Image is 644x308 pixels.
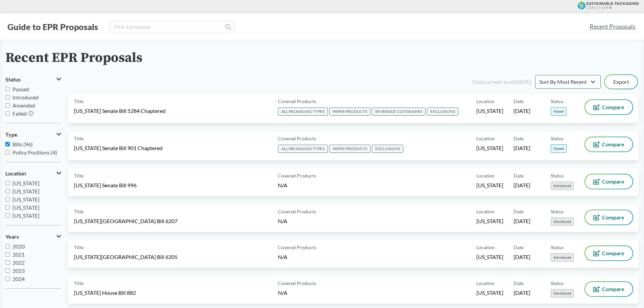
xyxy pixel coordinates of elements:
span: [DATE] [514,289,530,297]
span: Title [74,135,84,142]
span: Date [514,280,524,287]
button: Compare [585,246,633,260]
span: Policy Positions (4) [13,149,57,156]
input: 2024 [5,277,10,281]
span: Location [5,170,26,176]
span: Title [74,208,84,215]
span: ALL PACKAGING TYPES [278,145,328,153]
span: [US_STATE] Senate Bill 901 Chaptered [74,144,163,152]
span: [US_STATE] [13,188,40,194]
span: Bills (96) [13,141,33,147]
span: Introduced [551,253,574,262]
input: 2022 [5,260,10,265]
span: Location [476,244,495,251]
span: 2022 [13,259,25,266]
input: 2021 [5,252,10,257]
span: [US_STATE] House Bill 882 [74,289,136,297]
span: Title [74,98,84,105]
span: [US_STATE] [13,212,40,219]
span: Compare [602,104,624,110]
span: Date [514,208,524,215]
span: Status [551,208,564,215]
span: Passed [13,86,29,92]
input: Introduced [5,95,10,99]
span: N/A [278,218,287,224]
span: ALL PACKAGING TYPES [278,108,328,116]
span: PAPER PRODUCTS [329,108,371,116]
span: [US_STATE] [13,204,40,211]
input: [US_STATE] [5,197,10,202]
span: 2024 [13,276,25,282]
span: Covered Products [278,280,316,287]
span: [DATE] [514,253,530,261]
button: Guide to EPR Proposals [5,21,100,32]
input: [US_STATE] [5,205,10,210]
span: Status [5,76,21,82]
span: 2023 [13,267,25,274]
input: Passed [5,87,10,91]
button: Compare [585,282,633,296]
div: Data current as of [DATE] [473,78,531,86]
button: Status [5,74,61,85]
span: Covered Products [278,172,316,179]
span: Compare [602,286,624,292]
span: [US_STATE] [476,144,503,152]
span: Title [74,280,84,287]
span: BEVERAGE CONTAINERS [372,108,426,116]
span: Failed [13,110,27,117]
span: 2020 [13,243,25,250]
button: Years [5,231,61,242]
span: Location [476,280,495,287]
span: [US_STATE] Senate Bill 5284 Chaptered [74,107,166,115]
button: Location [5,168,61,179]
span: Type [5,132,18,138]
input: Amended [5,103,10,108]
span: Status [551,98,564,105]
span: Status [551,135,564,142]
span: Status [551,172,564,179]
input: Find a proposal [109,20,235,33]
button: Compare [585,137,633,151]
span: [US_STATE][GEOGRAPHIC_DATA] Bill 6205 [74,253,177,261]
button: Export [605,75,637,89]
span: [US_STATE] [476,289,503,297]
span: Covered Products [278,244,316,251]
span: [US_STATE] [476,107,503,115]
span: Location [476,208,495,215]
span: Date [514,98,524,105]
span: Status [551,280,564,287]
button: Compare [585,210,633,224]
input: Policy Positions (4) [5,150,10,155]
input: Bills (96) [5,142,10,146]
span: Covered Products [278,98,316,105]
span: [US_STATE][GEOGRAPHIC_DATA] Bill 6207 [74,217,177,225]
span: Compare [602,142,624,147]
input: Failed [5,111,10,116]
span: Passed [551,144,567,153]
span: EXCLUSIONS [372,145,403,153]
span: Date [514,135,524,142]
span: Location [476,98,495,105]
span: N/A [278,289,287,296]
span: 2021 [13,251,25,258]
span: Status [551,244,564,251]
span: Covered Products [278,208,316,215]
span: [DATE] [514,107,530,115]
button: Compare [585,174,633,189]
span: Introduced [551,182,574,190]
span: Title [74,172,84,179]
span: Covered Products [278,135,316,142]
span: Compare [602,179,624,184]
span: [US_STATE] [13,196,40,203]
span: Introduced [551,289,574,298]
h2: Recent EPR Proposals [5,50,142,66]
input: 2020 [5,244,10,248]
span: Location [476,172,495,179]
span: [US_STATE] [476,253,503,261]
a: Recent Proposals [587,19,639,34]
span: Date [514,172,524,179]
span: [US_STATE] [13,180,40,186]
span: [US_STATE] Senate Bill 996 [74,182,137,189]
button: Type [5,129,61,140]
span: [US_STATE] [476,217,503,225]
